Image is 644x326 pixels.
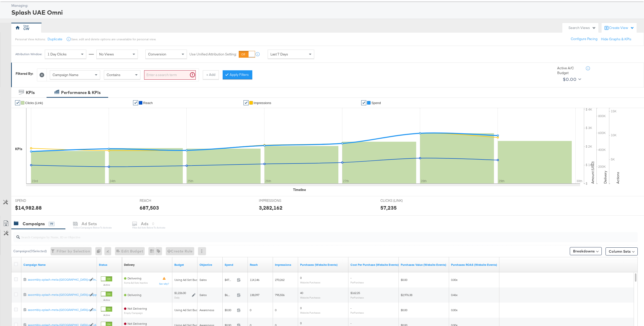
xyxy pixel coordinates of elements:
a: Your campaign's objective. [199,263,221,267]
div: Active A/C Budget [557,66,585,75]
div: Search Views [569,25,596,30]
span: Clicks (Link) [25,101,43,105]
button: $0.00 [561,75,582,83]
span: - [350,306,351,310]
span: 0 [300,306,302,310]
a: The total amount spent to date. [225,263,246,267]
div: 0 [95,247,104,255]
div: CW [23,26,29,31]
span: IMPRESSIONS [259,198,297,203]
span: Sales [199,278,207,282]
sub: Daily [174,296,180,299]
div: KPIs [15,147,22,151]
sub: Per Purchase [350,311,364,314]
span: Contains [107,73,120,77]
span: 114,146 [250,278,259,282]
span: CLICKS (LINK) [380,198,418,203]
span: 138,097 [250,293,259,297]
sub: Website Purchases [300,281,320,284]
span: 0.00x [451,308,458,312]
span: Spend [371,101,381,105]
sub: Empty Campaign [124,312,147,314]
a: assembly-splash-meta-[GEOGRAPHIC_DATA]-e...app+web-VO [28,293,87,297]
a: Your campaign name. [23,263,95,267]
a: The average cost for each purchase tracked by your Custom Audience pixel on your website after pe... [350,263,399,267]
span: $474.65 [225,278,235,282]
span: Conversion [148,52,166,56]
div: Create View [609,25,634,30]
label: Active [101,298,112,302]
span: 795,556 [275,293,285,297]
span: $0.00 [225,308,235,312]
div: $1,226.00 [174,291,186,295]
text: Delivery [603,171,608,184]
button: Hide Graphs & KPIs [601,37,631,42]
label: Active [101,313,112,317]
button: Apply Filters [223,70,252,79]
button: Breakdowns [570,247,602,255]
div: KPIs [26,90,35,95]
input: Search Campaigns by Name, ID or Objective [20,230,579,240]
div: Personal View Actions: [15,37,46,41]
label: Use Unified Attribution Setting: [189,52,237,57]
a: ✔ [133,100,138,105]
span: SPEND [15,198,53,203]
span: 0 [250,308,251,312]
a: assembly-splash-meta-[GEOGRAPHIC_DATA]-e...OS-Endgame [28,308,87,312]
text: Amount (USD) [590,161,595,184]
a: Reflects the ability of your Ad Campaign to achieve delivery based on ad states, schedule and bud... [124,263,135,267]
sub: Website Purchases [300,311,320,314]
button: Column Sets [606,247,638,255]
sub: Per Purchase [350,281,364,284]
div: Managing: [11,3,638,8]
a: ✔ [244,100,249,105]
span: $162.25 [350,291,360,295]
div: Splash UAE Omni [11,8,638,17]
label: Active [101,283,112,286]
span: Not Delivering [128,322,147,325]
a: The total value of the purchase actions tracked by your Custom Audience pixel on your website aft... [401,263,447,267]
span: Awareness [199,308,214,312]
span: $6,490.01 [225,293,235,297]
span: Impressions [254,101,271,105]
sub: Some Ad Sets Inactive [124,281,148,284]
div: $0.00 [563,76,576,83]
span: 0 [300,276,302,280]
span: 0.46x [451,293,458,297]
a: The maximum amount you're willing to spend on your ads, on average each day or over the lifetime ... [174,263,195,267]
button: Configure Pacing [567,35,601,44]
div: 57,235 [380,204,397,211]
span: Delivering [128,293,141,297]
a: The number of times your ad was served. On mobile apps an ad is counted as served the first time ... [275,263,296,267]
span: 0 [275,308,276,312]
span: 0 [300,321,302,325]
span: $2,976.38 [401,293,412,297]
div: 687,503 [140,204,159,211]
input: Enter a search term [144,70,196,80]
span: $0.00 [401,308,407,312]
span: REACH [140,198,177,203]
div: 77 [49,222,55,226]
div: Attribution Window: [15,52,42,56]
span: $0.00 [401,278,407,282]
div: Using Ad Set Budget [174,308,202,312]
div: Timeline [293,187,306,192]
span: 40 [300,291,303,295]
div: $14,982.88 [15,204,42,211]
span: Campaign Name [53,73,78,77]
button: + Add [203,70,219,79]
a: ✔ [361,100,366,105]
span: - [350,321,351,325]
a: Shows the current state of your Ad Campaign. [99,263,120,267]
span: No Views [99,52,114,56]
span: Not Delivering [128,307,147,310]
div: Performance & KPIs [61,90,101,95]
div: 3,282,162 [259,204,283,211]
span: Last 7 Days [270,52,288,56]
button: Duplicate [48,37,62,42]
div: Campaigns ( 0 Selected) [13,249,47,253]
div: assembly-splash-meta-[GEOGRAPHIC_DATA]-en-m...ent-Series [28,278,87,282]
div: Campaigns [23,221,45,227]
